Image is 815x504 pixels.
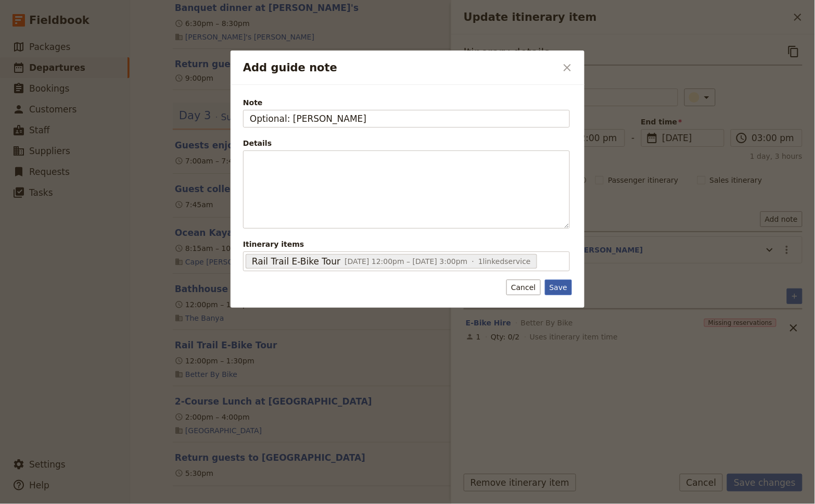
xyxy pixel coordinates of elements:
button: Cancel [506,280,540,295]
span: Note [243,97,570,108]
h2: Add guide note [243,60,556,75]
span: 1 linked service [472,256,531,267]
button: Save [545,280,572,295]
span: Rail Trail E-Bike Tour [252,255,340,268]
input: Note [243,110,570,128]
span: Itinerary items [243,239,570,249]
span: [DATE] 12:00pm – [DATE] 3:00pm [345,257,467,266]
div: Details [243,138,570,148]
button: Close dialog [558,59,576,77]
